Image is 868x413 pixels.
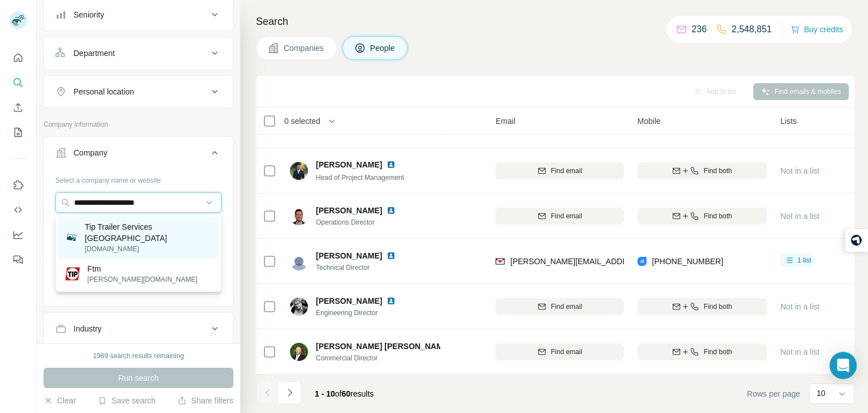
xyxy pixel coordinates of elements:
div: Select a company name or website [55,171,222,186]
img: LinkedIn logo [387,251,396,260]
p: [PERSON_NAME][DOMAIN_NAME] [88,274,198,285]
button: Use Surfe on LinkedIn [9,175,27,195]
span: Commercial Director [316,353,440,363]
span: Not in a list [780,347,819,356]
span: Not in a list [780,302,819,311]
div: Department [73,48,115,59]
img: Avatar [290,343,308,361]
span: 1 - 10 [315,389,335,398]
span: [PERSON_NAME][EMAIL_ADDRESS][DOMAIN_NAME] [510,257,709,266]
p: 10 [817,388,826,399]
button: Find both [637,343,767,360]
button: Find both [637,208,767,225]
button: Find email [496,208,624,225]
img: provider datagma logo [637,256,646,267]
button: Personal location [44,78,233,105]
button: Clear [44,395,76,406]
button: Save search [98,395,155,406]
span: [PERSON_NAME] [316,205,382,216]
img: provider findymail logo [496,256,505,267]
img: LinkedIn logo [387,160,396,169]
span: [PERSON_NAME] [316,159,382,170]
span: [PHONE_NUMBER] [652,257,723,266]
div: Industry [73,323,102,334]
span: Engineering Director [316,308,409,318]
button: Find email [496,298,624,315]
span: People [370,42,396,54]
span: Find both [704,211,732,221]
button: Find both [637,298,767,315]
button: Company [44,139,233,171]
span: [PERSON_NAME] [PERSON_NAME] [316,341,451,352]
img: Ftm [65,266,81,282]
div: Open Intercom Messenger [830,352,857,379]
span: Email [496,115,515,127]
span: Find both [704,166,732,176]
button: Quick start [9,48,27,68]
span: 1 list [797,255,811,265]
span: Not in a list [780,212,819,221]
button: Feedback [9,249,27,270]
span: Find both [704,347,732,357]
button: Department [44,40,233,67]
span: Head of Project Management [316,174,404,182]
div: Company [73,147,107,158]
span: Operations Director [316,217,409,227]
div: Seniority [73,9,104,20]
button: Navigate to next page [279,381,301,404]
button: My lists [9,122,27,143]
span: 60 [342,389,351,398]
img: Avatar [290,252,308,270]
span: Find email [551,347,582,357]
span: [PERSON_NAME] [316,251,382,260]
button: Search [9,72,27,93]
button: Find email [496,162,624,179]
button: Seniority [44,1,233,28]
span: Find email [551,302,582,312]
p: [DOMAIN_NAME] [85,244,212,254]
p: 236 [692,23,707,36]
span: Find email [551,211,582,221]
span: 0 selected [284,115,320,127]
p: Company information [44,119,233,130]
span: Not in a list [780,166,819,175]
button: Find both [637,162,767,179]
button: Dashboard [9,225,27,245]
h4: Search [256,14,854,29]
p: Ftm [88,263,198,274]
img: LinkedIn logo [387,206,396,215]
button: Use Surfe API [9,200,27,220]
div: Personal location [73,86,134,97]
span: results [315,389,374,398]
img: Avatar [290,207,308,225]
span: Lists [780,115,797,127]
p: Tip Trailer Services [GEOGRAPHIC_DATA] [85,221,212,244]
button: Find email [496,343,624,360]
button: Share filters [177,395,233,406]
img: Avatar [290,162,308,180]
span: Rows per page [747,388,800,399]
p: 2,548,851 [732,23,772,36]
img: LinkedIn logo [387,296,396,306]
button: Buy credits [791,21,843,37]
span: of [335,389,342,398]
div: 1969 search results remaining [93,351,184,361]
span: Companies [284,42,325,54]
span: Find email [551,166,582,176]
img: Tip Trailer Services Germany [65,231,78,244]
span: Mobile [637,115,661,127]
img: Avatar [290,298,308,316]
button: Industry [44,315,233,342]
button: Enrich CSV [9,97,27,118]
span: Technical Director [316,263,409,273]
span: [PERSON_NAME] [316,295,382,307]
span: Find both [704,302,732,312]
